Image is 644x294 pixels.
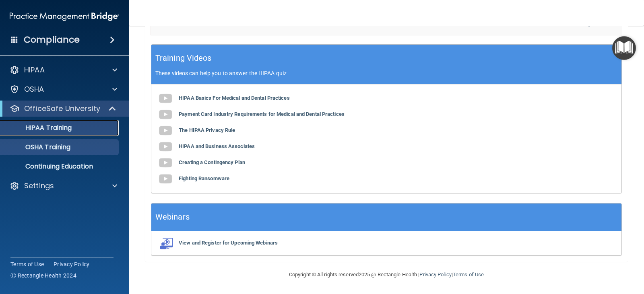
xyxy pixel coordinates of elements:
[239,262,533,288] div: Copyright © All rights reserved 2025 @ Rectangle Health | |
[24,84,44,94] p: OSHA
[155,70,617,76] p: These videos can help you to answer the HIPAA quiz
[10,260,44,268] a: Terms of Use
[54,260,90,268] a: Privacy Policy
[24,104,100,113] p: OfficeSafe University
[5,124,72,132] p: HIPAA Training
[157,90,173,107] img: gray_youtube_icon.38fcd6cc.png
[157,155,173,171] img: gray_youtube_icon.38fcd6cc.png
[179,95,290,101] b: HIPAA Basics For Medical and Dental Practices
[157,107,173,123] img: gray_youtube_icon.38fcd6cc.png
[179,143,255,149] b: HIPAA and Business Associates
[5,162,115,171] p: Continuing Education
[155,51,212,65] h5: Training Videos
[10,84,117,94] a: OSHA
[157,139,173,155] img: gray_youtube_icon.38fcd6cc.png
[157,171,173,187] img: gray_youtube_icon.38fcd6cc.png
[10,271,76,280] span: Ⓒ Rectangle Health 2024
[24,181,54,191] p: Settings
[179,175,229,181] b: Fighting Ransomware
[453,271,484,278] a: Terms of Use
[10,181,117,191] a: Settings
[24,34,80,45] h4: Compliance
[553,21,591,27] a: Download Policy
[179,111,345,117] b: Payment Card Industry Requirements for Medical and Dental Practices
[10,65,117,75] a: HIPAA
[179,240,278,246] b: View and Register for Upcoming Webinars
[179,127,235,133] b: The HIPAA Privacy Rule
[155,210,190,224] h5: Webinars
[5,143,70,151] p: OSHA Training
[157,123,173,139] img: gray_youtube_icon.38fcd6cc.png
[10,104,117,113] a: OfficeSafe University
[179,159,245,165] b: Creating a Contingency Plan
[612,36,636,60] button: Open Resource Center
[157,237,173,249] img: webinarIcon.c7ebbf15.png
[10,8,119,25] img: PMB logo
[24,65,45,75] p: HIPAA
[419,271,451,278] a: Privacy Policy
